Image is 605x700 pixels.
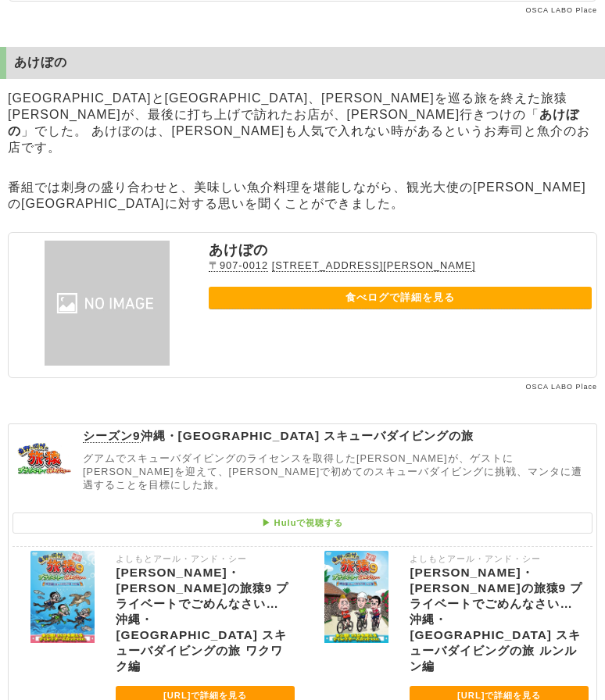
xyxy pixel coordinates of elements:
img: 東野・岡村の旅猿9 プライベートでごめんなさい… 沖縄・石垣島 スキューバダイビングの旅 ワクワク編 [30,552,95,643]
p: [PERSON_NAME]・[PERSON_NAME]の旅猿9 プライベートでごめんなさい… 沖縄・[GEOGRAPHIC_DATA] スキューバダイビングの旅 ルンルン編 [410,566,589,675]
p: [PERSON_NAME]・[PERSON_NAME]の旅猿9 プライベートでごめんなさい… 沖縄・[GEOGRAPHIC_DATA] スキューバダイビングの旅 ワクワク編 [116,566,295,675]
a: 東野・岡村の旅猿9 プライベートでごめんなさい… 沖縄・石垣島 スキューバダイビングの旅 ワクワク編 [30,634,95,646]
p: グアムでスキューバダイビングのライセンスを取得した[PERSON_NAME]が、ゲストに[PERSON_NAME]を迎えて、[PERSON_NAME]で初めてのスキューバダイビングに挑戦、マンタ... [83,453,592,494]
img: 東野・岡村の旅猿～プライベートでごめんなさい～ [13,429,75,491]
p: よしもとアール・アンド・シー [116,552,295,566]
p: 沖縄・[GEOGRAPHIC_DATA] スキューバダイビングの旅 [83,429,592,445]
p: あけぼの [209,241,592,260]
img: あけぼの [13,241,201,366]
a: OSCA LABO Place [525,7,597,15]
a: 東野・岡村の旅猿9 プライベートでごめんなさい… 沖縄・石垣島 スキューバダイビングの旅 ルンルン編 [324,634,388,646]
a: OSCA LABO Place [525,384,597,391]
a: 食べログで詳細を見る [209,287,592,310]
p: よしもとアール・アンド・シー [410,552,589,566]
img: 東野・岡村の旅猿9 プライベートでごめんなさい… 沖縄・石垣島 スキューバダイビングの旅 ルンルン編 [324,552,388,643]
a: ▶ ︎Huluで視聴する [13,514,592,534]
